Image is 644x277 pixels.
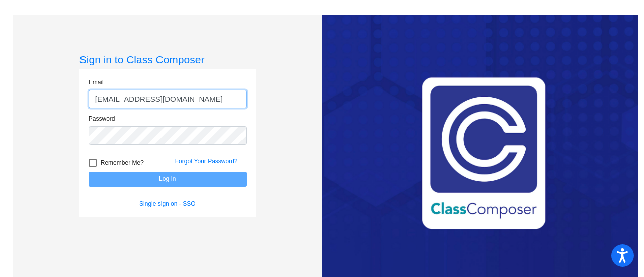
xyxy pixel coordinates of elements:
[139,200,195,207] a: Single sign on - SSO
[89,172,247,187] button: Log In
[175,158,238,165] a: Forgot Your Password?
[89,78,104,87] label: Email
[79,53,256,66] h3: Sign in to Class Composer
[101,157,144,169] span: Remember Me?
[89,114,115,123] label: Password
